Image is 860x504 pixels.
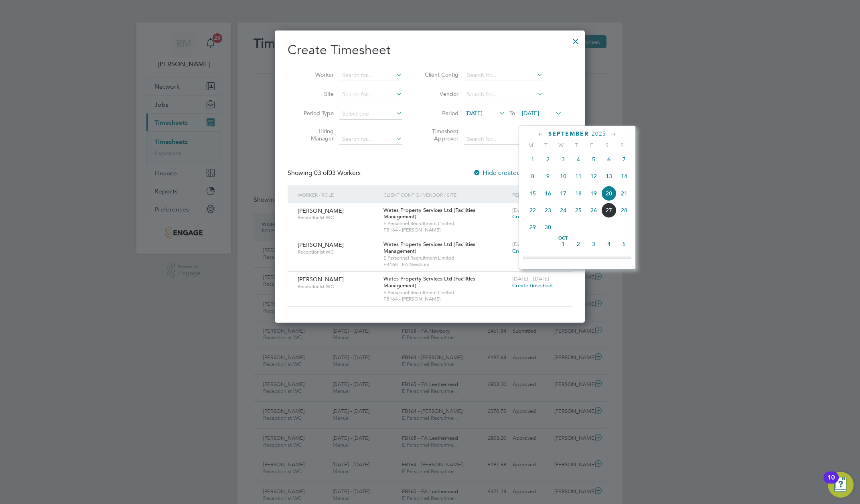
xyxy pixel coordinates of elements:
[339,70,402,81] input: Search for...
[464,134,543,145] input: Search for...
[298,71,334,78] label: Worker
[601,253,617,268] span: 11
[556,186,571,201] span: 17
[601,169,617,184] span: 13
[525,203,540,218] span: 22
[512,213,553,220] span: Create timesheet
[554,142,569,149] span: W
[383,289,508,296] span: E Personnel Recruitment Limited
[540,203,556,218] span: 23
[601,152,617,167] span: 6
[540,219,556,235] span: 30
[298,283,377,290] span: Receptionist WC
[288,42,572,59] h2: Create Timesheet
[584,142,599,149] span: F
[298,207,344,214] span: [PERSON_NAME]
[592,130,606,137] span: 2025
[586,236,601,252] span: 3
[507,108,517,118] span: To
[615,142,630,149] span: S
[586,169,601,184] span: 12
[523,142,538,149] span: M
[586,203,601,218] span: 26
[525,169,540,184] span: 8
[569,142,584,149] span: T
[383,275,475,289] span: Wates Property Services Ltd (Facilities Management)
[383,227,508,233] span: FB164 - [PERSON_NAME]
[538,142,554,149] span: T
[571,253,586,268] span: 9
[298,110,334,117] label: Period Type
[525,152,540,167] span: 1
[617,253,632,268] span: 12
[556,253,571,268] span: 8
[571,203,586,218] span: 25
[296,185,381,204] div: Worker / Role
[586,186,601,201] span: 19
[422,128,458,142] label: Timesheet Approver
[601,236,617,252] span: 4
[422,90,458,98] label: Vendor
[540,152,556,167] span: 2
[617,152,632,167] span: 7
[422,71,458,78] label: Client Config
[383,261,508,268] span: FB168 - FA Newbury
[571,186,586,201] span: 18
[556,236,571,240] span: Oct
[599,142,615,149] span: S
[512,241,549,248] span: [DATE] - [DATE]
[540,186,556,201] span: 16
[540,169,556,184] span: 9
[512,275,549,282] span: [DATE] - [DATE]
[586,253,601,268] span: 10
[571,236,586,252] span: 2
[586,152,601,167] span: 5
[383,255,508,261] span: E Personnel Recruitment Limited
[298,128,334,142] label: Hiring Manager
[512,248,553,254] span: Create timesheet
[522,110,539,117] span: [DATE]
[422,110,458,117] label: Period
[617,186,632,201] span: 21
[617,236,632,252] span: 5
[383,296,508,302] span: FB164 - [PERSON_NAME]
[540,253,556,268] span: 7
[339,108,402,120] input: Select one
[383,207,475,220] span: Wates Property Services Ltd (Facilities Management)
[473,169,554,177] label: Hide created timesheets
[339,134,402,145] input: Search for...
[556,236,571,252] span: 1
[512,207,549,213] span: [DATE] - [DATE]
[617,169,632,184] span: 14
[381,185,510,204] div: Client Config / Vendor / Site
[556,152,571,167] span: 3
[298,249,377,255] span: Receptionist WC
[298,214,377,221] span: Receptionist WC
[571,152,586,167] span: 4
[314,169,361,177] span: 03 Workers
[525,186,540,201] span: 15
[314,169,329,177] span: 03 of
[571,169,586,184] span: 11
[617,203,632,218] span: 28
[298,90,334,98] label: Site
[510,185,564,204] div: Period
[525,219,540,235] span: 29
[525,253,540,268] span: 6
[298,276,344,283] span: [PERSON_NAME]
[601,186,617,201] span: 20
[556,203,571,218] span: 24
[383,241,475,254] span: Wates Property Services Ltd (Facilities Management)
[465,110,483,117] span: [DATE]
[828,472,854,498] button: Open Resource Center, 10 new notifications
[556,169,571,184] span: 10
[464,70,543,81] input: Search for...
[288,169,362,177] div: Showing
[601,203,617,218] span: 27
[512,282,553,289] span: Create timesheet
[339,89,402,100] input: Search for...
[464,89,543,100] input: Search for...
[383,220,508,227] span: E Personnel Recruitment Limited
[298,241,344,248] span: [PERSON_NAME]
[548,130,589,137] span: September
